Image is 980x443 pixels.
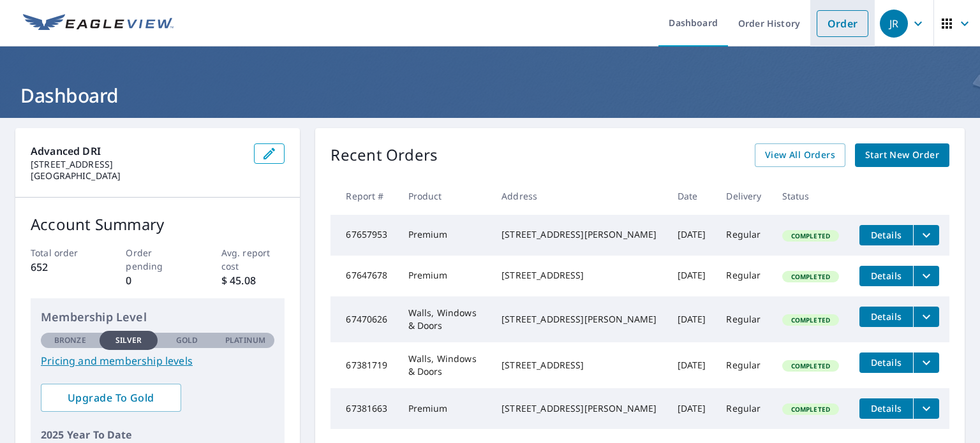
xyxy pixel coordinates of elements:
[867,402,905,414] span: Details
[31,159,244,170] p: [STREET_ADDRESS]
[859,307,913,327] button: detailsBtn-67470626
[716,177,771,215] th: Delivery
[31,259,94,275] p: 652
[667,342,716,388] td: [DATE]
[667,256,716,296] td: [DATE]
[667,296,716,342] td: [DATE]
[330,388,397,429] td: 67381663
[865,147,939,163] span: Start New Order
[330,342,397,388] td: 67381719
[501,313,657,326] div: [STREET_ADDRESS][PERSON_NAME]
[491,177,667,215] th: Address
[54,335,86,346] p: Bronze
[41,427,274,442] p: 2025 Year To Date
[716,256,771,296] td: Regular
[913,225,939,245] button: filesDropdownBtn-67657953
[398,215,492,256] td: Premium
[126,273,189,288] p: 0
[15,82,965,108] h1: Dashboard
[330,215,397,256] td: 67657953
[41,309,274,326] p: Membership Level
[398,256,492,296] td: Premium
[859,266,913,286] button: detailsBtn-67647678
[716,296,771,342] td: Regular
[330,296,397,342] td: 67470626
[330,177,397,215] th: Report #
[772,177,849,215] th: Status
[783,272,838,281] span: Completed
[667,388,716,429] td: [DATE]
[221,273,285,288] p: $ 45.08
[716,215,771,256] td: Regular
[867,356,905,368] span: Details
[867,310,905,323] span: Details
[859,398,913,419] button: detailsBtn-67381663
[913,266,939,286] button: filesDropdownBtn-67647678
[716,388,771,429] td: Regular
[51,391,171,405] span: Upgrade To Gold
[398,296,492,342] td: Walls, Windows & Doors
[501,228,657,241] div: [STREET_ADDRESS][PERSON_NAME]
[23,14,174,33] img: EV Logo
[867,229,905,241] span: Details
[41,384,181,412] a: Upgrade To Gold
[398,177,492,215] th: Product
[225,335,265,346] p: Platinum
[755,143,845,167] a: View All Orders
[880,10,908,38] div: JR
[783,361,838,370] span: Completed
[176,335,198,346] p: Gold
[31,213,285,236] p: Account Summary
[330,256,397,296] td: 67647678
[31,246,94,259] p: Total order
[783,231,838,240] span: Completed
[913,307,939,327] button: filesDropdownBtn-67470626
[855,143,949,167] a: Start New Order
[913,398,939,419] button: filesDropdownBtn-67381663
[716,342,771,388] td: Regular
[783,316,838,324] span: Completed
[667,177,716,215] th: Date
[783,405,838,414] span: Completed
[765,147,835,163] span: View All Orders
[115,335,142,346] p: Silver
[859,352,913,373] button: detailsBtn-67381719
[501,269,657,282] div: [STREET_ADDRESS]
[859,225,913,245] button: detailsBtn-67657953
[398,388,492,429] td: Premium
[501,402,657,415] div: [STREET_ADDRESS][PERSON_NAME]
[330,143,438,167] p: Recent Orders
[667,215,716,256] td: [DATE]
[41,353,274,368] a: Pricing and membership levels
[913,352,939,373] button: filesDropdownBtn-67381719
[221,246,285,273] p: Avg. report cost
[817,10,868,37] a: Order
[867,270,905,282] span: Details
[31,143,244,159] p: Advanced DRI
[126,246,189,273] p: Order pending
[398,342,492,388] td: Walls, Windows & Doors
[501,359,657,372] div: [STREET_ADDRESS]
[31,170,244,182] p: [GEOGRAPHIC_DATA]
